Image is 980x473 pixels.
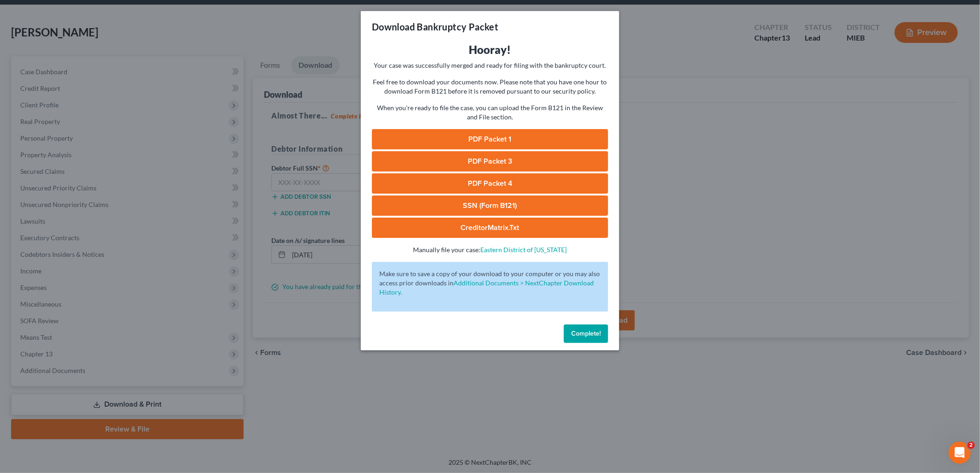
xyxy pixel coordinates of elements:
[968,442,975,449] span: 2
[372,195,608,216] a: SSN (Form B121)
[372,151,608,171] a: PDF Packet 3
[379,269,601,297] p: Make sure to save a copy of your download to your computer or you may also access prior downloads in
[372,245,608,254] p: Manually file your case:
[372,61,608,70] p: Your case was successfully merged and ready for filing with the bankruptcy court.
[379,279,594,296] a: Additional Documents > NextChapter Download History.
[481,246,567,254] a: Eastern District of [US_STATE]
[564,325,608,343] button: Complete!
[372,77,608,96] p: Feel free to download your documents now. Please note that you have one hour to download Form B12...
[372,103,608,122] p: When you're ready to file the case, you can upload the Form B121 in the Review and File section.
[372,42,608,57] h3: Hooray!
[372,129,608,149] a: PDF Packet 1
[372,173,608,194] a: PDF Packet 4
[949,442,971,464] iframe: Intercom live chat
[372,218,608,238] a: CreditorMatrix.txt
[571,330,601,337] span: Complete!
[372,20,498,33] h3: Download Bankruptcy Packet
